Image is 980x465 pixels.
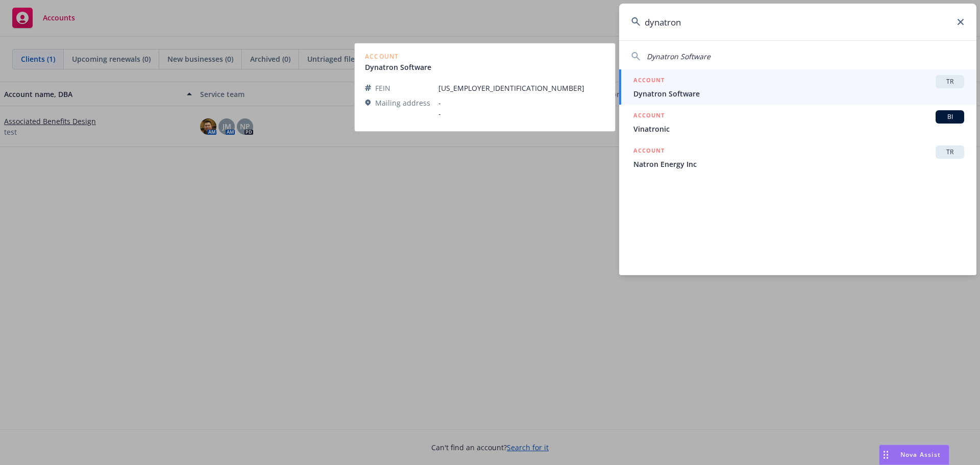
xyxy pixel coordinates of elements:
[940,112,960,121] span: BI
[633,159,964,169] span: Natron Energy Inc
[879,445,949,465] button: Nova Assist
[647,52,710,61] span: Dynatron Software
[940,77,960,86] span: TR
[633,110,665,123] h5: ACCOUNT
[619,4,976,40] input: Search...
[879,445,892,464] div: Drag to move
[633,124,964,134] span: Vinatronic
[900,450,941,459] span: Nova Assist
[619,69,976,105] a: ACCOUNTTRDynatron Software
[633,75,665,87] h5: ACCOUNT
[940,148,960,157] span: TR
[633,145,665,158] h5: ACCOUNT
[619,140,976,175] a: ACCOUNTTRNatron Energy Inc
[633,88,964,99] span: Dynatron Software
[619,105,976,140] a: ACCOUNTBIVinatronic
